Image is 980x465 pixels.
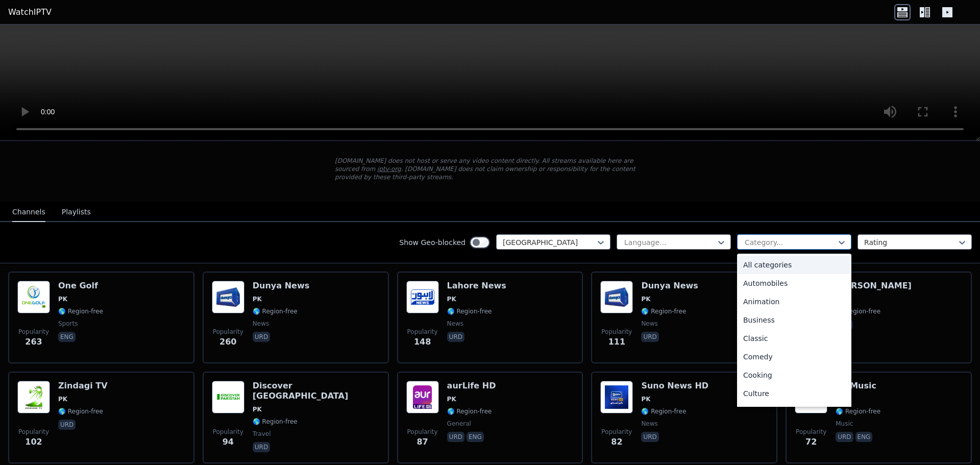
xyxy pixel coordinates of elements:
button: Playlists [62,203,91,222]
a: iptv-org [377,165,401,173]
h6: Dunya News [253,281,309,291]
div: Cooking [737,366,851,384]
span: 263 [25,336,42,348]
span: general [447,420,471,428]
p: urd [58,420,76,430]
img: Zindagi TV [17,381,50,413]
span: PK [58,395,67,403]
span: music [836,420,853,428]
h6: Discover [GEOGRAPHIC_DATA] [253,381,380,401]
div: Comedy [737,348,851,366]
h6: [PERSON_NAME] [836,281,912,291]
span: Popularity [601,328,632,336]
span: 111 [608,336,625,348]
span: 148 [414,336,431,348]
div: All categories [737,256,851,274]
span: 🌎 Region-free [447,407,492,415]
span: PK [58,295,67,303]
span: 260 [219,336,236,348]
p: urd [641,332,658,342]
span: PK [641,395,650,403]
span: PK [447,295,456,303]
span: news [253,320,269,328]
button: Channels [12,203,45,222]
span: PK [447,395,456,403]
span: Popularity [213,428,243,436]
a: WatchIPTV [8,6,52,18]
p: urd [641,432,658,442]
label: Show Geo-blocked [399,237,465,248]
img: One Golf [17,281,50,313]
span: Popularity [18,328,49,336]
p: eng [855,432,873,442]
span: Popularity [407,428,438,436]
span: 🌎 Region-free [641,307,686,315]
span: 🌎 Region-free [253,418,298,426]
p: urd [447,432,464,442]
h6: aurLife HD [447,381,496,391]
span: Popularity [407,328,438,336]
h6: Zindagi TV [58,381,108,391]
h6: One Golf [58,281,103,291]
div: Documentary [737,403,851,421]
h6: Suno News HD [641,381,708,391]
span: 🌎 Region-free [58,407,103,415]
span: Popularity [601,428,632,436]
p: eng [467,432,484,442]
p: urd [447,332,464,342]
img: Dunya News [212,281,244,313]
p: urd [836,432,853,442]
span: 🌎 Region-free [253,307,298,315]
span: sports [58,320,78,328]
div: Classic [737,329,851,348]
img: Lahore News [406,281,439,313]
span: 🌎 Region-free [641,407,686,415]
span: PK [253,405,262,413]
span: news [641,320,657,328]
div: Automobiles [737,274,851,292]
span: 🌎 Region-free [58,307,103,315]
span: Popularity [796,428,826,436]
span: 87 [416,436,428,448]
span: news [447,320,463,328]
span: 82 [611,436,622,448]
div: Culture [737,384,851,403]
p: urd [253,332,270,342]
span: Popularity [213,328,243,336]
div: Business [737,311,851,329]
img: Dunya News [600,281,633,313]
span: 102 [25,436,42,448]
p: [DOMAIN_NAME] does not host or serve any video content directly. All streams available here are s... [335,157,645,181]
span: 🌎 Region-free [836,407,880,415]
span: PK [641,295,650,303]
h6: JooMusic [836,381,880,391]
p: eng [58,332,76,342]
img: Suno News HD [600,381,633,413]
span: 🌎 Region-free [836,307,880,315]
span: 94 [223,436,234,448]
p: urd [253,442,270,452]
span: travel [253,430,271,438]
img: Discover Pakistan [212,381,244,413]
h6: Lahore News [447,281,506,291]
img: aurLife HD [406,381,439,413]
span: 🌎 Region-free [447,307,492,315]
span: Popularity [18,428,49,436]
span: news [641,420,657,428]
div: Animation [737,292,851,311]
h6: Dunya News [641,281,698,291]
span: PK [253,295,262,303]
span: 72 [805,436,817,448]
